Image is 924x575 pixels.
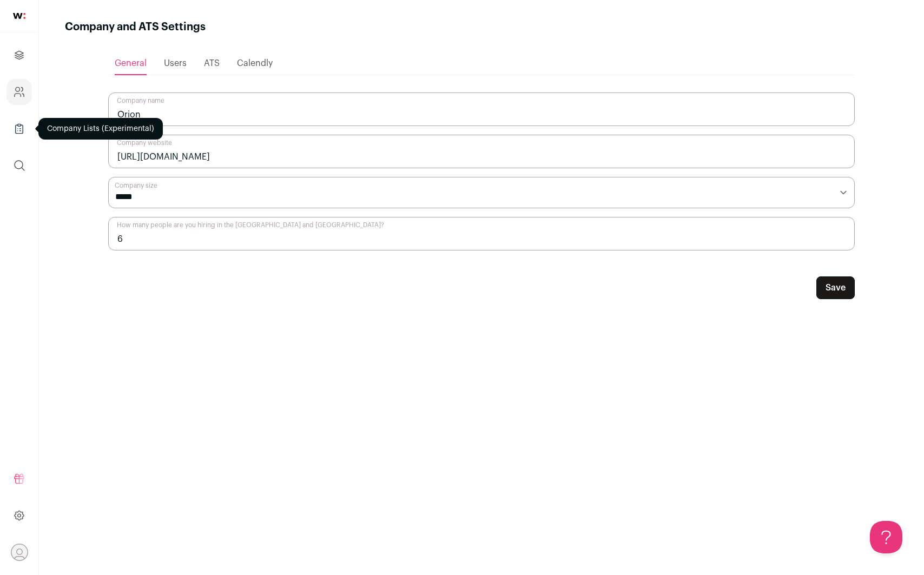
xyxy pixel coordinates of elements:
a: Company Lists [6,116,32,142]
input: Company website [108,135,855,168]
h1: Company and ATS Settings [65,19,206,35]
span: Users [164,59,187,68]
a: Users [164,52,187,74]
span: General [115,59,147,68]
button: Save [816,276,855,299]
a: ATS [204,52,220,74]
span: Calendly [237,59,273,68]
iframe: Help Scout Beacon - Open [870,521,902,553]
span: ATS [204,59,220,68]
a: Company and ATS Settings [6,79,32,105]
img: wellfound-shorthand-0d5821cbd27db2630d0214b213865d53afaa358527fdda9d0ea32b1df1b89c2c.svg [13,13,25,19]
div: Company Lists (Experimental) [38,118,163,140]
button: Open dropdown [11,544,28,561]
input: Company name [108,92,855,126]
input: How many people are you hiring in the US and Canada? [108,217,855,250]
a: Projects [6,42,32,68]
a: Calendly [237,52,273,74]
